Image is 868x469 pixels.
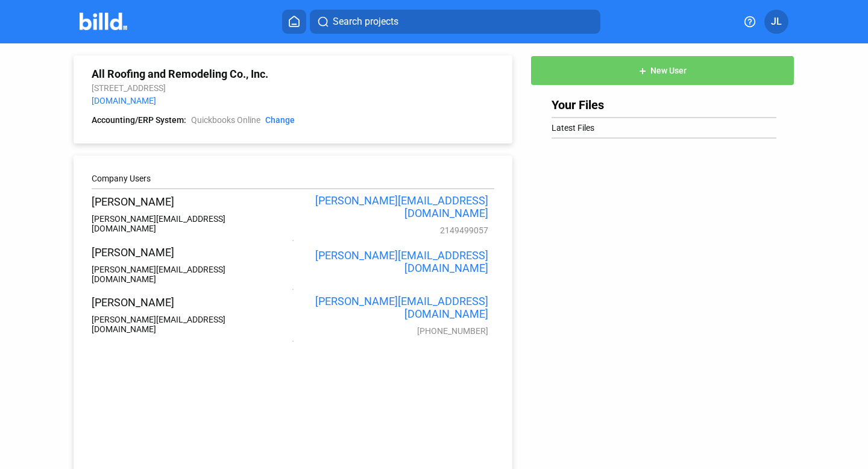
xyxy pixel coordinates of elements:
[650,66,687,76] span: New User
[92,174,494,183] div: Company Users
[92,265,290,284] div: [PERSON_NAME][EMAIL_ADDRESS][DOMAIN_NAME]
[530,55,794,86] button: New User
[290,225,488,235] div: 2149499057
[552,98,776,112] div: Your Files
[290,249,488,274] div: [PERSON_NAME][EMAIL_ADDRESS][DOMAIN_NAME]
[333,14,398,29] span: Search projects
[290,194,488,219] div: [PERSON_NAME][EMAIL_ADDRESS][DOMAIN_NAME]
[92,296,290,309] div: [PERSON_NAME]
[638,66,647,76] mat-icon: add
[265,115,295,127] a: Change
[92,195,290,208] div: [PERSON_NAME]
[92,246,290,259] div: [PERSON_NAME]
[92,68,494,80] div: All Roofing and Remodeling Co., Inc.
[764,10,788,34] button: JL
[290,295,488,320] div: [PERSON_NAME][EMAIL_ADDRESS][DOMAIN_NAME]
[92,315,290,334] div: [PERSON_NAME][EMAIL_ADDRESS][DOMAIN_NAME]
[771,14,782,29] span: JL
[310,10,600,34] button: Search projects
[92,83,494,93] div: [STREET_ADDRESS]
[191,115,260,127] span: Quickbooks Online
[92,96,156,105] a: [DOMAIN_NAME]
[552,123,776,133] div: Latest Files
[80,13,127,30] img: Billd Company Logo
[92,115,186,127] span: Accounting/ERP System:
[92,214,290,233] div: [PERSON_NAME][EMAIL_ADDRESS][DOMAIN_NAME]
[290,326,488,336] div: [PHONE_NUMBER]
